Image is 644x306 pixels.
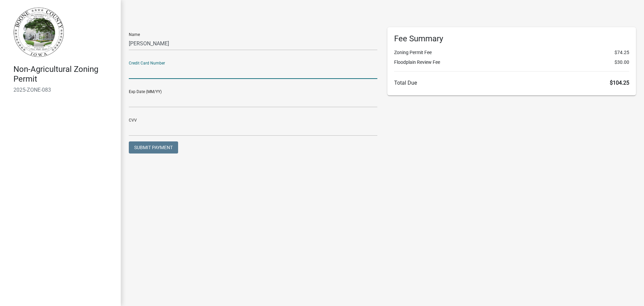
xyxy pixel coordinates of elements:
h6: 2025-ZONE-083 [13,87,115,93]
h6: Fee Summary [394,34,629,44]
span: $104.25 [610,80,629,86]
h6: Total Due [394,80,629,86]
h4: Non-Agricultural Zoning Permit [13,64,115,84]
img: Boone County, Iowa [13,7,64,57]
span: $74.25 [614,49,629,56]
button: Submit Payment [129,141,178,154]
span: $30.00 [614,59,629,66]
li: Zoning Permit Fee [394,49,629,56]
li: Floodplain Review Fee [394,59,629,66]
span: Submit Payment [134,145,173,150]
